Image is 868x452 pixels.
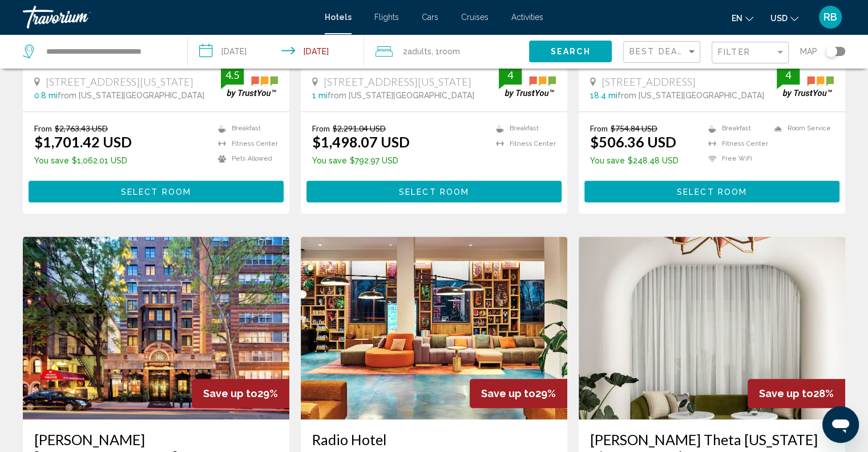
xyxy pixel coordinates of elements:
a: Cars [422,13,438,22]
button: User Menu [815,5,845,29]
ins: $1,701.42 USD [34,133,132,150]
span: Search [551,47,591,57]
button: Change currency [770,10,798,26]
img: trustyou-badge.svg [221,64,278,98]
div: 4 [499,68,522,82]
span: From [312,123,330,133]
img: trustyou-badge.svg [777,64,834,98]
button: Select Room [29,181,284,202]
a: Select Room [584,183,839,196]
li: Breakfast [490,123,556,133]
div: 29% [192,379,289,408]
span: RB [823,11,837,23]
span: Room [439,47,460,56]
li: Free WiFi [703,154,768,164]
mat-select: Sort by [629,47,697,57]
span: You save [312,156,347,165]
iframe: Button to launch messaging window [822,406,859,443]
span: 1 mi [312,91,328,100]
a: Select Room [306,183,562,196]
a: Select Room [29,183,284,196]
button: Change language [732,10,753,26]
button: Check-in date: Nov 16, 2025 Check-out date: Nov 20, 2025 [188,34,364,69]
span: Best Deals [629,47,689,56]
span: Select Room [677,187,747,197]
li: Pets Allowed [212,154,278,164]
img: Hotel image [301,237,567,419]
ins: $506.36 USD [590,133,676,150]
a: Travorium [23,6,313,29]
span: [STREET_ADDRESS][US_STATE] [324,75,471,88]
span: You save [34,156,69,165]
del: $754.84 USD [611,123,657,133]
li: Room Service [768,123,834,133]
span: Select Room [121,187,191,197]
li: Fitness Center [212,139,278,149]
span: Select Room [399,187,469,197]
span: 0.8 mi [34,91,58,100]
ins: $1,498.07 USD [312,133,410,150]
li: Breakfast [703,123,768,133]
img: Hotel image [579,237,845,419]
span: from [US_STATE][GEOGRAPHIC_DATA] [617,91,764,100]
button: Travelers: 2 adults, 0 children [364,34,529,69]
span: , 1 [431,43,460,59]
li: Fitness Center [703,139,768,149]
span: Save up to [481,387,535,399]
span: From [590,123,608,133]
div: 4 [777,68,800,82]
li: Fitness Center [490,139,556,149]
span: Save up to [203,387,257,399]
span: en [732,14,742,23]
button: Select Room [306,181,562,202]
span: from [US_STATE][GEOGRAPHIC_DATA] [328,91,474,100]
a: Cruises [461,13,488,22]
a: Activities [511,13,543,22]
button: Toggle map [817,46,845,57]
span: [STREET_ADDRESS][US_STATE] [46,75,193,88]
a: Hotels [325,13,352,22]
del: $2,291.04 USD [333,123,386,133]
span: You save [590,156,625,165]
del: $2,763.43 USD [55,123,108,133]
img: trustyou-badge.svg [499,64,556,98]
span: Adults [407,47,431,56]
img: Hotel image [23,237,289,419]
div: 28% [748,379,845,408]
a: Flights [374,13,399,22]
span: Save up to [759,387,813,399]
span: [STREET_ADDRESS] [601,75,696,88]
button: Search [529,41,612,62]
p: $792.97 USD [312,156,410,165]
div: 4.5 [221,68,244,82]
button: Filter [712,41,789,65]
span: USD [770,14,788,23]
span: From [34,123,52,133]
a: Radio Hotel [312,431,556,448]
p: $248.48 USD [590,156,679,165]
span: 2 [403,43,431,59]
li: Breakfast [212,123,278,133]
button: Select Room [584,181,839,202]
span: 18.4 mi [590,91,617,100]
div: 29% [470,379,567,408]
span: Map [800,43,817,59]
p: $1,062.01 USD [34,156,132,165]
span: Filter [718,47,750,57]
span: from [US_STATE][GEOGRAPHIC_DATA] [58,91,204,100]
